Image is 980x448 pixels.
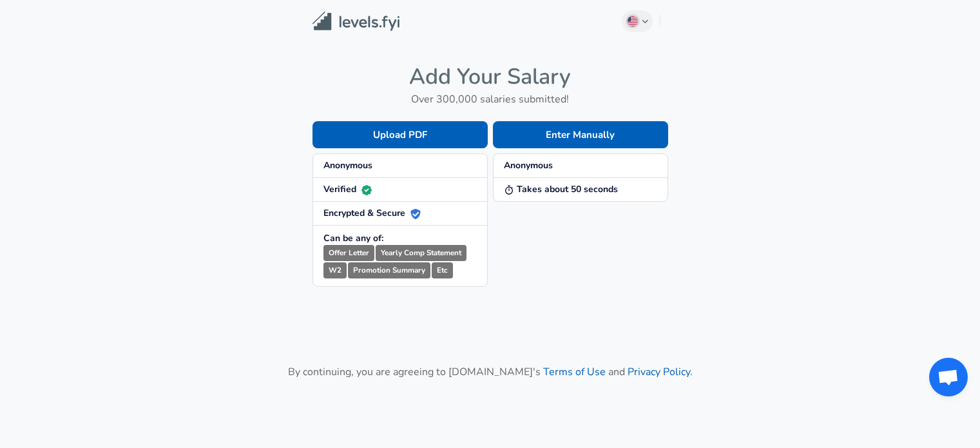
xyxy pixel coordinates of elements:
[323,232,383,244] strong: Can be any of:
[312,121,488,148] button: Upload PDF
[323,183,372,195] strong: Verified
[348,262,430,278] small: Promotion Summary
[323,262,347,278] small: W2
[493,121,668,148] button: Enter Manually
[323,159,372,171] strong: Anonymous
[323,245,374,261] small: Offer Letter
[622,10,653,32] button: English (US)
[628,16,638,26] img: English (US)
[628,365,690,379] a: Privacy Policy
[432,262,453,278] small: Etc
[312,12,399,32] img: Levels.fyi
[504,159,553,171] strong: Anonymous
[504,183,618,195] strong: Takes about 50 seconds
[312,90,668,108] h6: Over 300,000 salaries submitted!
[929,358,968,396] div: Open chat
[376,245,466,261] small: Yearly Comp Statement
[312,63,668,90] h4: Add Your Salary
[323,207,421,219] strong: Encrypted & Secure
[543,365,606,379] a: Terms of Use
